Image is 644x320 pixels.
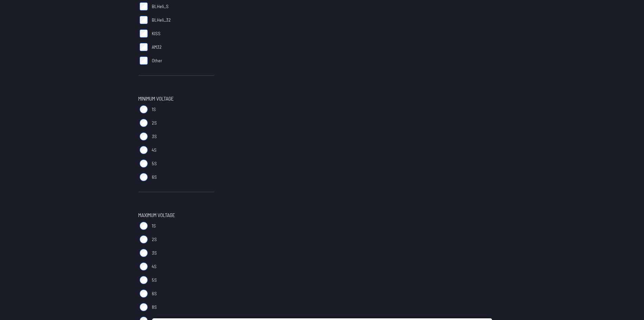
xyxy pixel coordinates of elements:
input: BLHeli_S [140,2,148,10]
span: 8S [152,304,157,311]
span: 5S [152,277,157,283]
span: 3S [152,250,157,256]
input: BLHeli_32 [140,16,148,24]
span: BLHeli_S [152,3,169,10]
input: 2S [140,119,148,127]
input: 8S [140,303,148,311]
input: Other [140,57,148,65]
span: 6S [152,174,157,180]
span: 2S [152,120,157,126]
input: 5S [140,276,148,284]
span: AM32 [152,44,162,50]
input: 5S [140,159,148,168]
span: 1S [152,222,156,229]
input: 3S [140,249,148,257]
span: 1S [152,106,156,113]
input: 4S [140,262,148,271]
span: 4S [152,263,157,270]
input: 6S [140,290,148,298]
span: 3S [152,133,157,140]
span: BLHeli_32 [152,17,171,23]
input: 6S [140,173,148,181]
span: Maximum Voltage [138,211,175,219]
input: 1S [140,105,148,113]
input: AM32 [140,43,148,51]
input: KISS [140,29,148,38]
span: Minimum Voltage [138,94,174,103]
span: 6S [152,290,157,297]
span: KISS [152,30,161,37]
span: 4S [152,147,157,153]
span: 5S [152,160,157,167]
span: 2S [152,236,157,243]
input: 3S [140,132,148,141]
input: 1S [140,222,148,230]
input: 2S [140,235,148,243]
span: Other [152,57,162,64]
input: 4S [140,146,148,154]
